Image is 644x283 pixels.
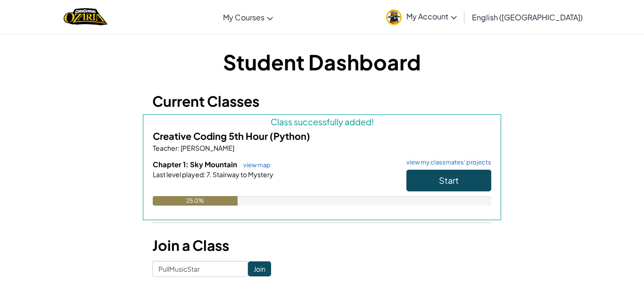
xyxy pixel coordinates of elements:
h3: Current Classes [152,91,492,112]
span: Creative Coding 5th Hour [153,130,270,142]
span: 7. [206,170,212,179]
span: My Account [406,11,457,21]
span: English ([GEOGRAPHIC_DATA]) [472,12,583,22]
img: Home [64,7,107,26]
a: view my classmates' projects [402,159,491,165]
h3: Join a Class [152,235,492,256]
button: Start [406,170,491,191]
span: [PERSON_NAME] [180,144,234,152]
a: English ([GEOGRAPHIC_DATA]) [467,4,587,30]
input: <Enter Class Code> [152,261,248,277]
span: Chapter 1: Sky Mountain [153,160,239,169]
a: My Courses [218,4,278,30]
span: My Courses [223,12,264,22]
span: (Python) [270,130,310,142]
input: Join [248,261,271,276]
a: view map [239,161,271,169]
div: Class successfully added! [153,115,491,129]
div: 25.0% [153,196,238,206]
span: Start [439,175,459,186]
span: : [204,170,206,179]
a: Ozaria by CodeCombat logo [64,7,107,26]
h1: Student Dashboard [152,47,492,77]
span: : [178,144,180,152]
span: Stairway to Mystery [212,170,273,179]
span: Last level played [153,170,204,179]
a: My Account [381,2,462,32]
span: Teacher [153,144,178,152]
img: avatar [386,9,402,25]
